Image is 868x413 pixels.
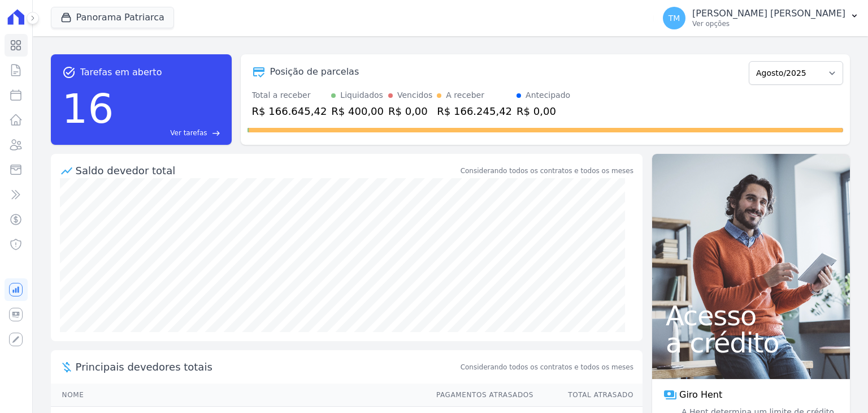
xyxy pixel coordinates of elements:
div: Considerando todos os contratos e todos os meses [461,166,633,176]
div: R$ 166.645,42 [252,104,327,119]
div: Vencidos [397,89,432,101]
div: Posição de parcelas [270,65,359,79]
div: Liquidados [340,89,383,101]
span: a crédito [666,329,836,356]
div: A receber [446,89,484,101]
span: Acesso [666,302,836,329]
span: TM [669,14,680,22]
p: Ver opções [692,19,845,28]
div: Saldo devedor total [76,163,458,178]
button: TM [PERSON_NAME] [PERSON_NAME] Ver opções [654,2,868,34]
span: Considerando todos os contratos e todos os meses [461,362,633,372]
button: Panorama Patriarca [51,7,174,28]
div: R$ 400,00 [331,104,384,119]
th: Nome [51,384,426,407]
p: [PERSON_NAME] [PERSON_NAME] [692,8,845,19]
span: task_alt [62,66,76,79]
span: Giro Hent [679,388,722,402]
div: Total a receber [252,89,327,101]
span: Principais devedores totais [76,359,458,375]
a: Ver tarefas east [118,128,220,138]
span: Tarefas em aberto [80,66,162,79]
span: east [212,129,220,137]
div: 16 [62,79,114,138]
th: Pagamentos Atrasados [426,384,534,407]
div: R$ 0,00 [388,104,432,119]
div: R$ 0,00 [517,104,570,119]
div: Antecipado [526,89,570,101]
th: Total Atrasado [534,384,643,407]
span: Ver tarefas [170,128,207,138]
div: R$ 166.245,42 [437,104,512,119]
